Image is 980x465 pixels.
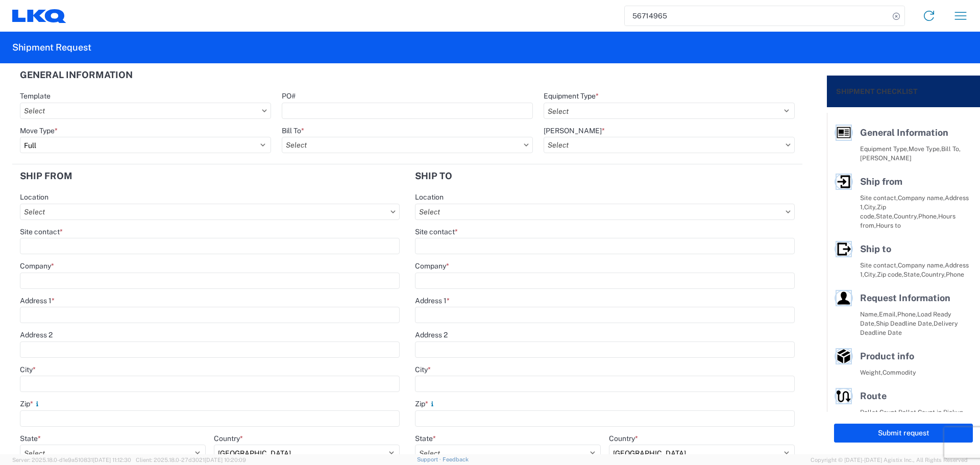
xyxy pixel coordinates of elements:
label: Location [415,192,444,202]
h2: Ship to [415,171,452,181]
span: Pallet Count, [860,408,898,416]
span: [DATE] 11:12:30 [93,457,131,463]
label: PO# [282,91,296,101]
input: Select [544,137,795,153]
input: Select [415,204,795,220]
span: Company name, [898,194,945,202]
span: Client: 2025.18.0-27d3021 [136,457,246,463]
h2: Shipment Request [12,41,91,54]
label: Zip [415,399,436,408]
label: Address 1 [415,296,450,305]
label: Site contact [415,227,458,236]
label: City [20,365,36,374]
span: Zip code, [877,271,903,278]
span: Move Type, [909,145,941,153]
label: State [415,434,436,443]
span: Ship Deadline Date, [876,320,934,327]
label: Site contact [20,227,63,236]
span: Phone [946,271,964,278]
label: [PERSON_NAME] [544,126,605,135]
span: Email, [879,310,897,318]
span: Site contact, [860,261,898,269]
label: Address 2 [20,330,53,339]
span: Server: 2025.18.0-d1e9a510831 [12,457,131,463]
span: City, [864,271,877,278]
label: Country [214,434,243,443]
a: Feedback [443,456,469,462]
label: Location [20,192,48,202]
span: City, [864,203,877,211]
label: Country [609,434,638,443]
span: Phone, [897,310,917,318]
span: Pallet Count in Pickup Stops equals Pallet Count in delivery stops, [860,408,968,434]
label: State [20,434,41,443]
span: General Information [860,127,948,138]
input: Shipment, tracking or reference number [625,6,889,26]
span: Product info [860,351,914,361]
label: City [415,365,431,374]
label: Address 2 [415,330,448,339]
span: Bill To, [941,145,961,153]
span: Country, [894,212,918,220]
label: Bill To [282,126,304,135]
span: Weight, [860,369,883,376]
span: Name, [860,310,879,318]
span: Hours to [876,222,901,229]
span: Commodity [883,369,916,376]
label: Equipment Type [544,91,599,101]
h2: General Information [20,70,133,80]
label: Template [20,91,51,101]
input: Select [20,204,400,220]
span: State, [876,212,894,220]
label: Company [415,261,449,271]
span: Phone, [918,212,938,220]
span: Route [860,390,887,401]
span: Request Information [860,292,950,303]
span: Site contact, [860,194,898,202]
span: State, [903,271,921,278]
h2: Ship from [20,171,72,181]
label: Zip [20,399,41,408]
span: Equipment Type, [860,145,909,153]
h2: Shipment Checklist [836,85,918,97]
span: [DATE] 10:20:09 [205,457,246,463]
span: Copyright © [DATE]-[DATE] Agistix Inc., All Rights Reserved [811,455,968,464]
button: Submit request [834,424,973,443]
span: Country, [921,271,946,278]
span: Company name, [898,261,945,269]
label: Address 1 [20,296,55,305]
span: Ship to [860,243,891,254]
input: Select [20,103,271,119]
label: Move Type [20,126,58,135]
input: Select [282,137,533,153]
span: Ship from [860,176,902,187]
label: Company [20,261,54,271]
a: Support [417,456,443,462]
span: [PERSON_NAME] [860,154,912,162]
